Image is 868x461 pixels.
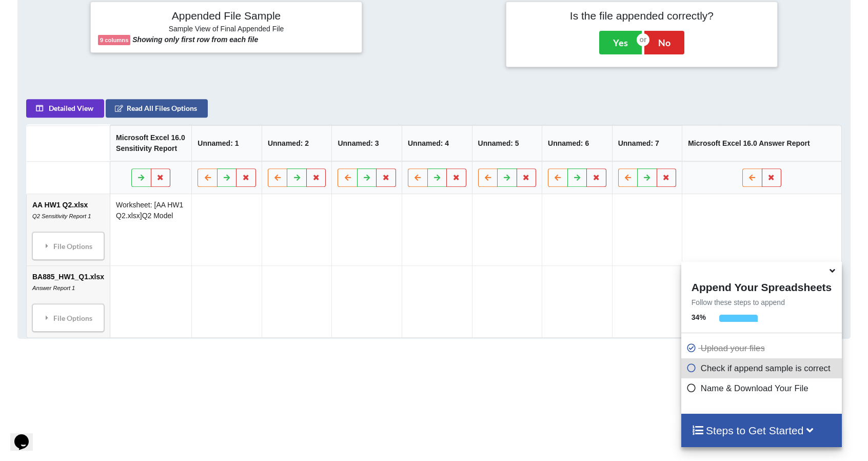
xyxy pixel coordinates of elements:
th: Unnamed: 7 [612,126,682,162]
h4: Steps to Get Started [692,424,832,437]
th: Unnamed: 5 [472,126,542,162]
b: 34 % [692,313,706,321]
th: Unnamed: 1 [191,126,262,162]
button: Detailed View [26,100,104,118]
td: Worksheet: [AA HW1 Q2.xlsx]Q2 Model [110,195,191,266]
h4: Appended File Sample [98,9,354,24]
div: File Options [35,308,101,329]
p: Check if append sample is correct [686,362,839,375]
button: Yes [599,31,642,54]
p: Name & Download Your File [686,382,839,395]
p: Upload your files [686,342,839,355]
h6: Sample View of Final Appended File [98,25,354,35]
th: Unnamed: 4 [402,126,472,162]
i: Q2 Sensitivity Report 1 [32,214,91,220]
td: AA HW1 Q2.xlsx [27,195,110,266]
i: Answer Report 1 [32,285,75,292]
b: Showing only first row from each file [132,35,258,44]
button: No [644,31,684,54]
th: Unnamed: 6 [542,126,612,162]
p: Follow these steps to append [681,297,842,308]
b: 9 columns [100,37,128,43]
button: Read All Files Options [106,100,208,118]
iframe: chat widget [10,420,43,451]
th: Unnamed: 2 [262,126,332,162]
td: BA885_HW1_Q1.xlsx [27,266,110,338]
h4: Is the file appended correctly? [514,9,770,22]
th: Microsoft Excel 16.0 Answer Report [682,126,841,162]
th: Microsoft Excel 16.0 Sensitivity Report [110,126,191,162]
div: File Options [35,236,101,257]
h4: Append Your Spreadsheets [681,278,842,294]
th: Unnamed: 3 [331,126,402,162]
